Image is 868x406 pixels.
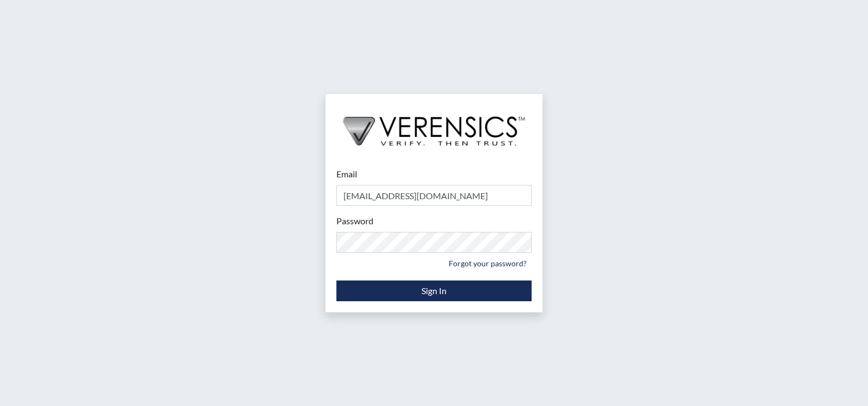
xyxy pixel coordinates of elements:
label: Email [336,168,357,181]
button: Sign In [336,280,532,301]
input: Email [336,185,532,206]
a: Forgot your password? [444,255,532,272]
label: Password [336,214,373,228]
img: logo-wide-black.2aad4157.png [325,94,542,157]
